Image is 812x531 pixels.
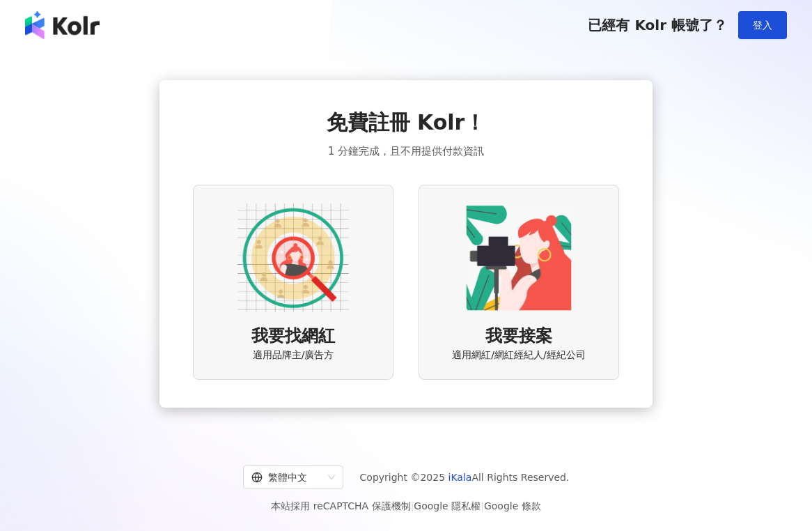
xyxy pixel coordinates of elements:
img: KOL identity option [463,202,575,314]
span: 已經有 Kolr 帳號了？ [588,17,727,33]
a: Google 條款 [484,500,541,511]
img: logo [25,11,100,39]
span: 適用網紅/網紅經紀人/經紀公司 [452,348,585,362]
button: 登入 [738,11,787,39]
span: 我要找網紅 [251,325,335,348]
div: 繁體中文 [251,466,322,488]
span: | [411,500,414,511]
span: 登入 [753,20,772,31]
a: iKala [448,472,472,483]
span: 本站採用 reCAPTCHA 保護機制 [271,498,540,514]
span: | [481,500,484,511]
span: Copyright © 2025 All Rights Reserved. [360,469,570,486]
span: 免費註冊 Kolr！ [327,108,486,137]
img: AD identity option [237,202,349,314]
span: 我要接案 [485,325,552,348]
a: Google 隱私權 [414,500,481,511]
span: 適用品牌主/廣告方 [253,348,334,362]
span: 1 分鐘完成，且不用提供付款資訊 [328,143,484,160]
